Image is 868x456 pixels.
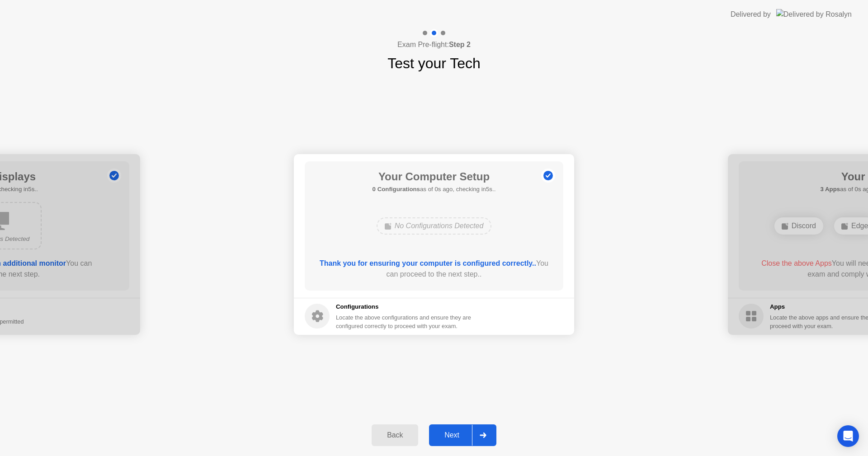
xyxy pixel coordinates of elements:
div: Locate the above configurations and ensure they are configured correctly to proceed with your exam. [336,313,473,330]
h1: Test your Tech [387,52,481,74]
h1: Your Computer Setup [373,169,496,185]
div: Next [432,431,472,439]
h4: Exam Pre-flight: [397,39,471,50]
div: No Configurations Detected [377,217,492,235]
button: Next [429,424,496,446]
button: Back [372,424,418,446]
b: Thank you for ensuring your computer is configured correctly.. [320,259,536,267]
h5: as of 0s ago, checking in5s.. [373,185,496,194]
div: You can proceed to the next step.. [318,258,551,280]
div: Delivered by [731,9,771,20]
h5: Configurations [336,302,473,311]
b: 0 Configurations [373,186,420,193]
div: Open Intercom Messenger [837,425,859,447]
b: Step 2 [449,41,471,48]
div: Back [374,431,415,439]
img: Delivered by Rosalyn [776,9,852,19]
